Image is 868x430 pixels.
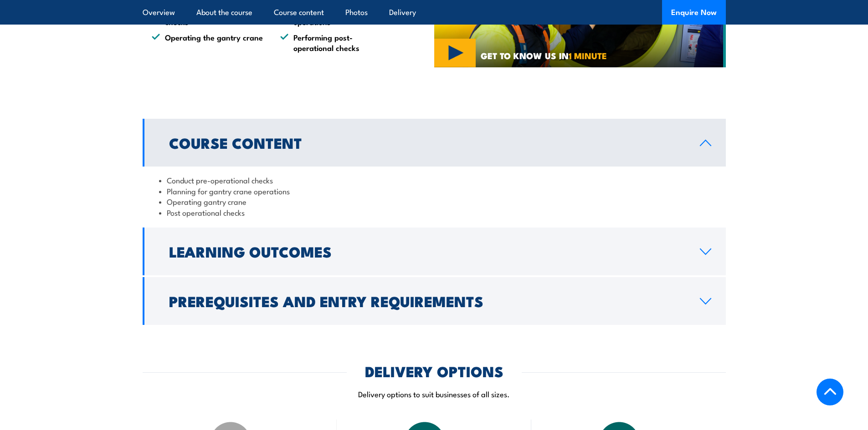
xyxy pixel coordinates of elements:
li: Post operational checks [159,207,709,218]
li: Planning for gantry crane operations [159,186,709,196]
li: Conduct pre-operational checks [159,175,709,185]
strong: 1 MINUTE [569,49,607,62]
span: GET TO KNOW US IN [481,51,607,60]
h2: DELIVERY OPTIONS [365,364,503,377]
p: Delivery options to suit businesses of all sizes. [143,389,726,399]
a: Prerequisites and Entry Requirements [143,277,726,325]
li: Performing post-operational checks [280,32,392,53]
h2: Learning Outcomes [169,245,685,258]
a: Learning Outcomes [143,228,726,275]
li: Operating the gantry crane [152,32,264,53]
h2: Prerequisites and Entry Requirements [169,294,685,307]
a: Course Content [143,119,726,167]
h2: Course Content [169,136,685,149]
li: Operating gantry crane [159,196,709,207]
